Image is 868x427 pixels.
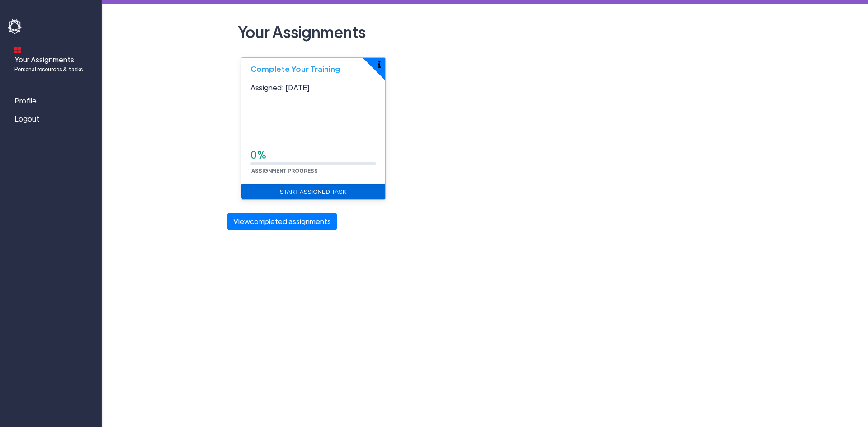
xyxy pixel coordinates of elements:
span: Complete Your Training [250,64,340,74]
span: Logout [14,113,39,124]
div: 0% [250,148,376,162]
a: Profile [7,92,98,110]
a: Your AssignmentsPersonal resources & tasks [7,41,98,77]
a: Start Assigned Task [241,184,385,200]
img: havoc-shield-logo-white.png [7,19,24,34]
span: Profile [14,95,37,106]
span: Your Assignments [14,54,83,73]
button: Viewcompleted assignments [227,213,337,230]
img: dashboard-icon.svg [14,47,21,53]
small: Assignment Progress [250,167,319,174]
a: Logout [7,110,98,128]
h2: Your Assignments [234,18,736,45]
p: Assigned: [DATE] [250,82,376,93]
img: info-icon.svg [378,61,381,68]
span: Personal resources & tasks [14,65,83,73]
